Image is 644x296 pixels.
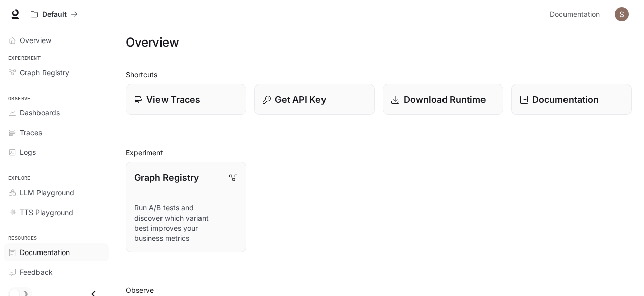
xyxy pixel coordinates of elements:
a: LLM Playground [4,184,109,201]
a: Traces [4,123,109,141]
span: Documentation [20,247,70,258]
a: Logs [4,143,109,161]
a: View Traces [126,84,246,115]
a: Documentation [4,243,109,261]
span: TTS Playground [20,207,73,218]
a: Documentation [511,84,632,115]
span: Graph Registry [20,67,69,78]
a: Documentation [546,4,608,24]
a: Overview [4,31,109,49]
h2: Experiment [126,147,632,158]
a: Dashboards [4,104,109,121]
span: LLM Playground [20,187,74,198]
button: Get API Key [254,84,375,115]
a: Graph RegistryRun A/B tests and discover which variant best improves your business metrics [126,162,246,252]
button: All workspaces [26,4,83,24]
a: Feedback [4,263,109,281]
p: Graph Registry [134,171,199,184]
span: Documentation [550,8,600,21]
span: Dashboards [20,107,60,118]
p: Run A/B tests and discover which variant best improves your business metrics [134,203,237,243]
h2: Observe [126,285,632,295]
a: TTS Playground [4,203,109,221]
a: Graph Registry [4,64,109,81]
h2: Shortcuts [126,69,632,80]
span: Feedback [20,267,53,277]
p: Get API Key [275,93,326,106]
img: User avatar [615,7,629,21]
p: Default [42,10,67,19]
h1: Overview [126,32,179,53]
p: Documentation [532,93,599,106]
span: Logs [20,147,36,157]
p: Download Runtime [404,93,486,106]
a: Download Runtime [383,84,503,115]
span: Traces [20,127,42,138]
span: Overview [20,35,51,46]
button: User avatar [612,4,632,24]
p: View Traces [146,93,200,106]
